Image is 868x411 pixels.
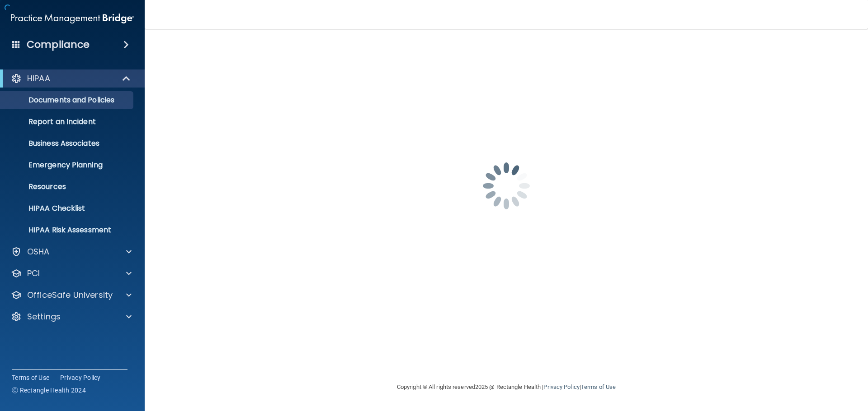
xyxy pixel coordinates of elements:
[11,9,134,28] img: PMB logo
[11,268,132,279] a: PCI
[27,38,90,51] h4: Compliance
[11,73,131,84] a: HIPAA
[341,373,671,402] div: Copyright © All rights reserved 2025 @ Rectangle Health | |
[11,246,132,257] a: OSHA
[461,141,552,231] img: spinner.e123f6fc.gif
[6,204,129,213] p: HIPAA Checklist
[12,386,86,395] span: Ⓒ Rectangle Health 2024
[6,226,129,235] p: HIPAA Risk Assessment
[27,311,61,322] p: Settings
[6,182,129,191] p: Resources
[60,373,101,382] a: Privacy Policy
[27,246,50,257] p: OSHA
[6,96,129,105] p: Documents and Policies
[27,73,50,84] p: HIPAA
[27,290,113,300] p: OfficeSafe University
[27,268,40,279] p: PCI
[581,383,616,390] a: Terms of Use
[11,290,132,300] a: OfficeSafe University
[543,383,579,390] a: Privacy Policy
[12,373,49,382] a: Terms of Use
[11,311,132,322] a: Settings
[6,161,129,170] p: Emergency Planning
[6,117,129,126] p: Report an Incident
[6,139,129,148] p: Business Associates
